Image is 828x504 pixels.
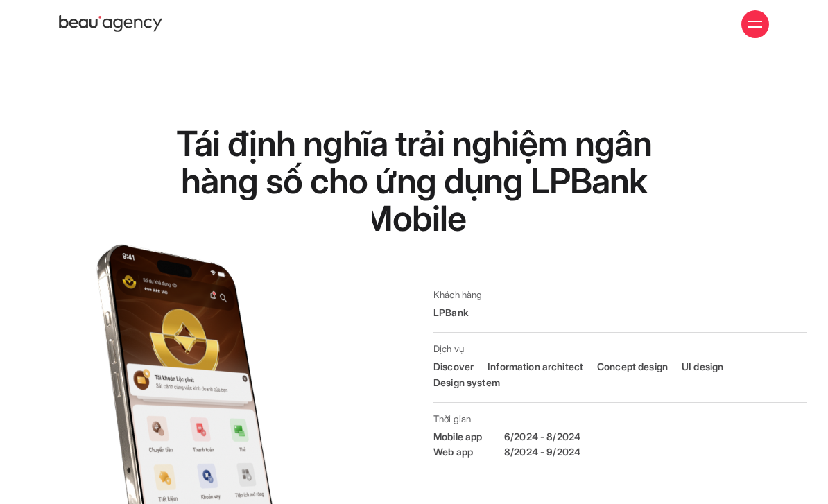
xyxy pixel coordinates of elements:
[433,429,807,444] strong: 6/2024 - 8/2024
[433,342,807,356] span: Dịch vụ
[433,375,500,390] a: Design system
[433,288,807,302] span: Khách hàng
[488,359,583,374] a: Information architect
[433,305,807,320] p: LPBank
[433,412,807,426] span: Thời gian
[433,429,490,444] span: Mobile app
[597,359,668,374] a: Concept design
[433,359,474,374] a: Discover
[153,125,674,237] h1: Tái định nghĩa trải nghiệm ngân hàng số cho ứng dụng LPBank Mobile
[433,444,807,460] strong: 8/2024 - 9/2024
[682,359,723,374] a: UI design
[433,444,490,460] span: Web app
